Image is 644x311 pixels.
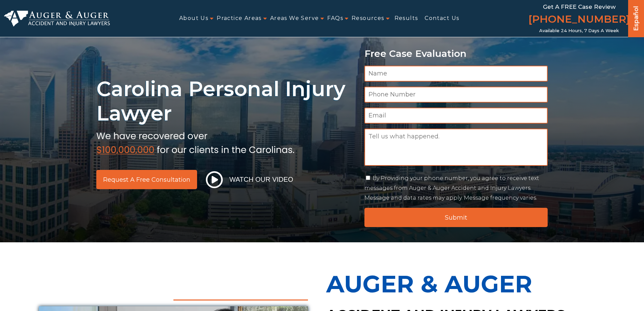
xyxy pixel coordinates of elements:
[364,66,548,82] input: Name
[204,171,295,188] button: Watch Our Video
[364,87,548,103] input: Phone Number
[96,170,197,189] a: Request a Free Consultation
[539,28,619,34] span: Available 24 Hours, 7 Days a Week
[543,3,616,10] span: Get a FREE Case Review
[327,11,343,26] a: FAQs
[364,108,548,124] input: Email
[395,11,418,26] a: Results
[528,12,630,28] a: [PHONE_NUMBER]
[217,11,262,26] a: Practice Areas
[179,11,208,26] a: About Us
[364,175,539,201] label: By Providing your phone number, you agree to receive text messages from Auger & Auger Accident an...
[103,177,190,183] span: Request a Free Consultation
[326,263,605,305] p: Auger & Auger
[425,11,459,26] a: Contact Us
[352,11,384,26] a: Resources
[364,48,548,59] p: Free Case Evaluation
[364,208,548,227] input: Submit
[96,129,294,155] img: sub text
[4,10,110,27] img: Auger & Auger Accident and Injury Lawyers Logo
[270,11,319,26] a: Areas We Serve
[96,77,356,126] h1: Carolina Personal Injury Lawyer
